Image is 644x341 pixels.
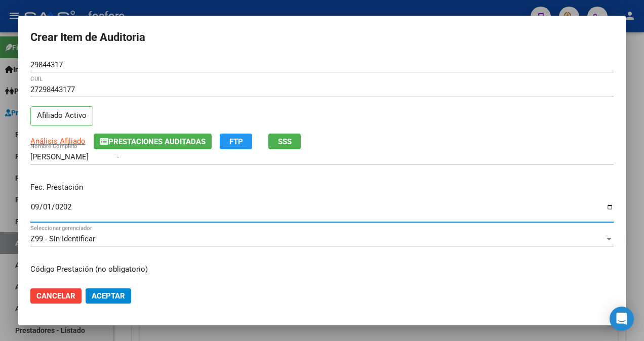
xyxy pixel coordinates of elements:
button: FTP [220,134,252,149]
button: Cancelar [30,288,82,304]
span: Z99 - Sin Identificar [30,234,95,243]
span: Cancelar [36,291,75,301]
p: Fec. Prestación [30,182,614,193]
span: Análisis Afiliado [30,137,86,146]
span: Prestaciones Auditadas [108,137,206,146]
button: SSS [268,134,301,149]
span: SSS [278,137,292,146]
p: Código Prestación (no obligatorio) [30,264,614,275]
button: Prestaciones Auditadas [94,134,212,149]
span: Aceptar [92,291,125,301]
div: Open Intercom Messenger [610,307,634,331]
h2: Crear Item de Auditoria [30,28,614,47]
p: Afiliado Activo [30,106,93,126]
span: FTP [229,137,243,146]
button: Aceptar [86,288,131,304]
